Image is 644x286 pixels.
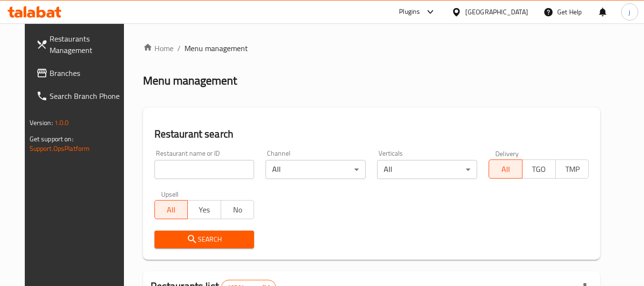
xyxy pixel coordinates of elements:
[29,85,133,107] a: Search Branch Phone
[50,90,125,102] span: Search Branch Phone
[493,162,519,176] span: All
[154,160,255,179] input: Search for restaurant name or ID..
[377,160,477,179] div: All
[143,42,174,54] a: Home
[54,117,69,129] span: 1.0.0
[465,7,528,17] div: [GEOGRAPHIC_DATA]
[522,159,556,179] button: TGO
[161,191,179,197] label: Upsell
[266,160,366,179] div: All
[399,6,420,18] div: Plugins
[154,127,589,141] h2: Restaurant search
[50,67,125,79] span: Branches
[225,203,251,217] span: No
[29,27,133,62] a: Restaurants Management
[560,162,585,176] span: TMP
[50,33,125,56] span: Restaurants Management
[29,62,133,85] a: Branches
[159,203,184,217] span: All
[30,133,73,145] span: Get support on:
[177,42,181,54] li: /
[221,200,255,219] button: No
[143,42,601,54] nav: breadcrumb
[489,159,522,179] button: All
[495,150,519,157] label: Delivery
[526,162,552,176] span: TGO
[187,200,221,219] button: Yes
[629,7,630,17] span: j
[162,233,247,245] span: Search
[192,203,217,217] span: Yes
[30,117,53,129] span: Version:
[30,142,90,155] a: Support.OpsPlatform
[154,200,188,219] button: All
[143,73,237,88] h2: Menu management
[555,159,589,179] button: TMP
[154,231,255,248] button: Search
[184,42,248,54] span: Menu management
